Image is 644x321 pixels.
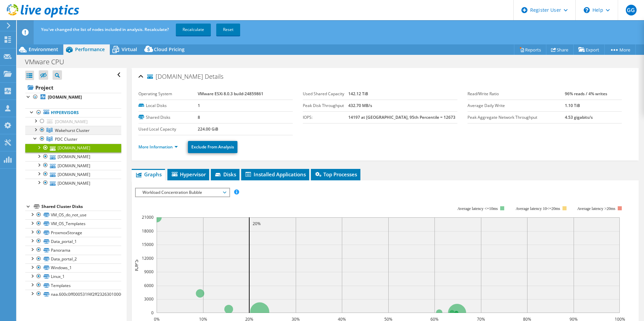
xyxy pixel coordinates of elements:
a: ProxmoxStorage [25,228,121,237]
b: 1.10 TiB [565,103,580,108]
b: VMware ESXi 8.0.3 build-24859861 [198,91,263,97]
span: PDC Cluster [55,136,77,142]
span: Installed Applications [245,171,306,178]
span: Graphs [135,171,162,178]
a: [DOMAIN_NAME] [25,93,121,102]
a: Linux_1 [25,272,121,281]
a: Panorama [25,246,121,254]
label: IOPS: [303,114,348,121]
label: Average Daily Write [468,102,565,109]
a: Hypervisors [25,108,121,117]
text: 0 [151,310,154,316]
b: 8 [198,114,200,120]
label: Local Disks [138,102,198,109]
label: Peak Aggregate Network Throughput [468,114,565,121]
text: 3000 [144,296,154,302]
text: 6000 [144,283,154,288]
a: Windows_1 [25,263,121,272]
span: You've changed the list of nodes included in analysis. Recalculate? [41,27,169,32]
a: VM_OS_do_not_use [25,211,121,219]
a: VM_OS_Templates [25,219,121,228]
b: 224.00 GiB [198,126,218,132]
label: Read/Write Ratio [468,91,565,97]
b: 142.12 TiB [348,91,368,97]
div: Shared Cluster Disks [41,203,121,211]
span: Environment [29,46,58,52]
text: 20% [253,221,261,226]
a: [DOMAIN_NAME] [25,152,121,161]
a: Data_portal_2 [25,255,121,263]
svg: \n [584,7,590,13]
tspan: Average latency <=10ms [457,206,498,211]
label: Peak Disk Throughput [303,102,348,109]
span: Cloud Pricing [154,46,185,52]
span: Top Processes [314,171,357,178]
a: More [604,44,636,55]
text: 9000 [144,269,154,275]
a: [DOMAIN_NAME] [25,170,121,179]
span: Details [205,72,223,80]
h1: VMware CPU [22,58,74,66]
b: 14197 at [GEOGRAPHIC_DATA], 95th Percentile = 12673 [348,114,455,120]
a: Wakehurst Cluster [25,126,121,135]
a: [DOMAIN_NAME] [25,144,121,152]
a: Share [546,44,574,55]
a: PDC Cluster [25,135,121,143]
a: Reset [216,24,240,36]
tspan: Average latency 10<=20ms [516,206,560,211]
span: Disks [214,171,236,178]
label: Used Local Capacity [138,126,198,133]
a: [DOMAIN_NAME] [25,179,121,187]
span: Performance [75,46,105,52]
a: More Information [138,144,178,150]
b: 4.53 gigabits/s [565,114,593,120]
label: Shared Disks [138,114,198,121]
a: Project [25,82,121,93]
a: naa.600c0ff000531f4f2ff2326301000000 [25,290,121,298]
span: Hypervisor [171,171,206,178]
a: Data_portal_1 [25,237,121,246]
a: Recalculate [176,24,211,36]
span: Virtual [122,46,137,52]
b: 432.70 MB/s [348,103,372,108]
a: Templates [25,281,121,290]
label: Operating System [138,91,198,97]
text: 12000 [142,255,154,261]
label: Used Shared Capacity [303,91,348,97]
text: 15000 [142,242,154,247]
span: [DOMAIN_NAME] [147,73,203,80]
a: Reports [514,44,546,55]
b: 1 [198,103,200,108]
text: 21000 [142,214,154,220]
span: Wakehurst Cluster [55,128,90,133]
span: Workload Concentration Bubble [139,188,226,197]
b: [DOMAIN_NAME] [48,94,82,100]
a: Export [573,44,605,55]
a: Exclude From Analysis [188,141,237,153]
span: [DOMAIN_NAME] [55,119,88,124]
a: [DOMAIN_NAME] [25,161,121,170]
text: IOPS [132,259,140,271]
text: 18000 [142,228,154,234]
span: GG [626,5,637,15]
text: Average latency >20ms [577,206,615,211]
a: [DOMAIN_NAME] [25,117,121,126]
b: 96% reads / 4% writes [565,91,607,97]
